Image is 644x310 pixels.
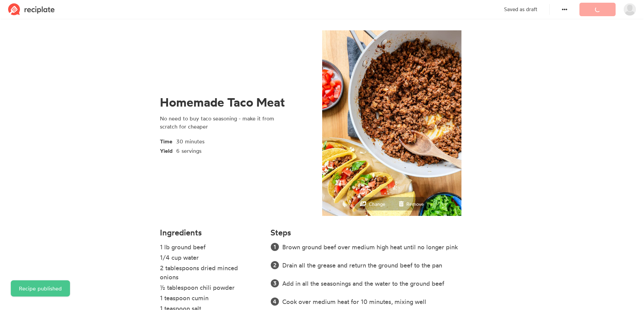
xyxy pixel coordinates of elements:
h4: Ingredients [160,228,263,237]
div: ½ tablespoon chili powder [160,283,244,292]
img: User's avatar [624,3,636,16]
div: Homemade Taco Meat [160,95,287,109]
div: 2 tablespoons dried minced onions [160,263,244,282]
div: Add in all the seasonings and the water to the ground beef [282,279,466,288]
div: 6 servings [176,147,276,155]
span: Yield [160,145,176,155]
img: Reciplate [8,3,55,16]
small: Remove [406,201,424,207]
div: 1/4 cup water [160,253,244,262]
div: No need to buy taco seasoning - make it from scratch for cheaper [160,114,287,131]
div: Brown ground beef over medium high heat until no longer pink [282,243,466,252]
span: Time [160,136,176,145]
p: Saved as draft [504,6,537,13]
div: 30 minutes [176,137,276,145]
img: 9k= [300,30,484,216]
small: Change [369,201,385,207]
div: 1 teaspoon cumin [160,293,244,303]
div: 1 lb ground beef [160,243,244,252]
div: Drain all the grease and return the ground beef to the pan [282,261,466,270]
h4: Steps [270,228,291,237]
div: Cook over medium heat for 10 minutes, mixing well [282,297,466,306]
div: Recipe published [19,284,62,292]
